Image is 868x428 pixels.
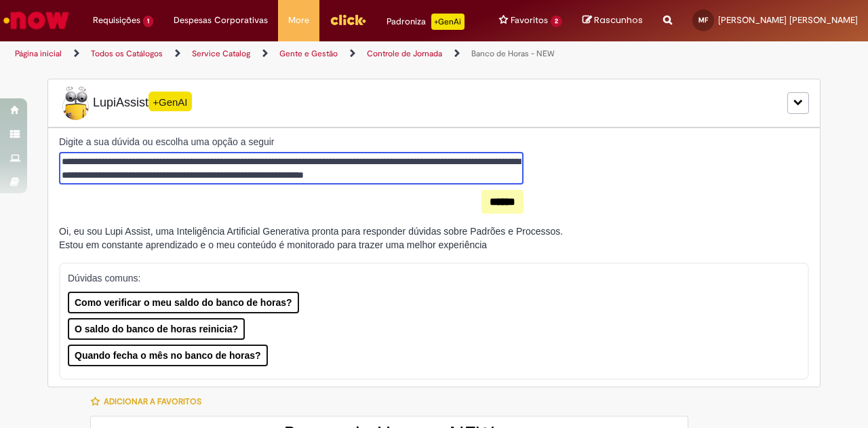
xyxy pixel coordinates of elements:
p: Dúvidas comuns: [68,271,790,285]
span: More [288,14,309,27]
ul: Trilhas de página [10,41,568,66]
a: Banco de Horas - NEW [471,48,555,59]
img: ServiceNow [1,7,71,34]
a: Página inicial [15,48,62,59]
span: Favoritos [511,14,548,27]
span: Requisições [93,14,140,27]
a: Service Catalog [192,48,250,59]
span: +GenAI [149,92,192,111]
span: Rascunhos [594,14,643,26]
button: O saldo do banco de horas reinicia? [68,318,245,340]
img: Lupi [59,86,93,120]
div: Oi, eu sou Lupi Assist, uma Inteligência Artificial Generativa pronta para responder dúvidas sobr... [59,225,563,252]
a: Gente e Gestão [279,48,338,59]
span: MF [698,16,708,24]
a: Controle de Jornada [367,48,442,59]
span: [PERSON_NAME] [PERSON_NAME] [718,14,858,26]
img: click_logo_yellow_360x200.png [330,9,366,30]
span: LupiAssist [59,86,192,120]
button: Adicionar a Favoritos [90,387,209,416]
label: Digite a sua dúvida ou escolha uma opção a seguir [59,135,524,149]
span: Adicionar a Favoritos [104,396,201,407]
a: Rascunhos [583,14,643,27]
span: Despesas Corporativas [174,14,268,27]
p: +GenAi [431,14,465,30]
span: 1 [143,16,153,27]
span: 2 [551,16,562,27]
a: Todos os Catálogos [91,48,163,59]
button: Quando fecha o mês no banco de horas? [68,345,268,366]
div: Padroniza [387,14,465,30]
div: LupiLupiAssist+GenAI [47,79,821,128]
button: Como verificar o meu saldo do banco de horas? [68,292,299,313]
